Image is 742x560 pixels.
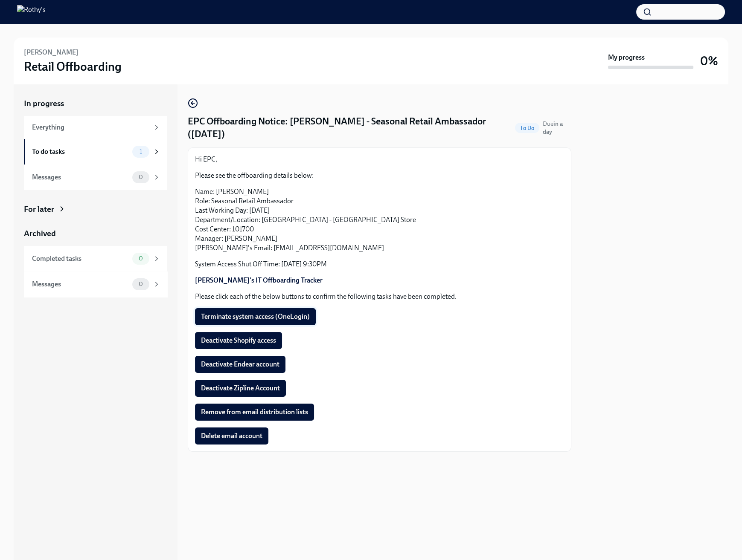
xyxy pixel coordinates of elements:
span: Deactivate Shopify access [201,336,276,345]
h3: Retail Offboarding [24,59,122,74]
div: Messages [32,173,129,182]
span: 1 [134,148,147,155]
a: Messages0 [24,271,167,297]
button: Remove from email distribution lists [195,404,314,421]
a: Archived [24,228,167,239]
strong: in a day [543,120,563,136]
span: Remove from email distribution lists [201,408,308,416]
a: Messages0 [24,165,167,190]
span: 0 [134,174,148,180]
button: Deactivate Shopify access [195,332,282,349]
p: Name: [PERSON_NAME] Role: Seasonal Retail Ambassador Last Working Day: [DATE] Department/Location... [195,187,564,253]
div: Messages [32,280,129,289]
a: Completed tasks0 [24,246,167,271]
span: Delete email account [201,432,262,440]
div: Everything [32,123,149,132]
strong: My progress [608,53,645,62]
div: Completed tasks [32,254,129,263]
button: Terminate system access (OneLogin) [195,308,316,325]
span: To Do [515,125,539,131]
span: Due [543,120,563,136]
span: 0 [134,255,148,262]
button: Deactivate Zipline Account [195,380,286,397]
p: Please click each of the below buttons to confirm the following tasks have been completed. [195,292,564,301]
h4: EPC Offboarding Notice: [PERSON_NAME] - Seasonal Retail Ambassador ([DATE]) [188,115,512,141]
a: For later [24,204,167,215]
a: Everything [24,116,167,139]
div: To do tasks [32,147,129,156]
button: Deactivate Endear account [195,356,285,373]
div: For later [24,204,54,215]
p: Hi EPC, [195,155,564,164]
span: 0 [134,281,148,287]
span: Deactivate Endear account [201,360,279,369]
span: Deactivate Zipline Account [201,384,280,393]
button: Delete email account [195,427,268,445]
h3: 0% [700,53,718,69]
img: Rothy's [17,5,46,19]
p: Please see the offboarding details below: [195,171,564,180]
a: [PERSON_NAME]'s IT Offboarding Tracker [195,276,323,284]
h6: [PERSON_NAME] [24,48,79,57]
a: In progress [24,98,167,109]
p: System Access Shut Off Time: [DATE] 9:30PM [195,260,564,269]
span: October 7th, 2025 09:00 [543,120,571,136]
a: To do tasks1 [24,139,167,165]
span: Terminate system access (OneLogin) [201,312,310,321]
